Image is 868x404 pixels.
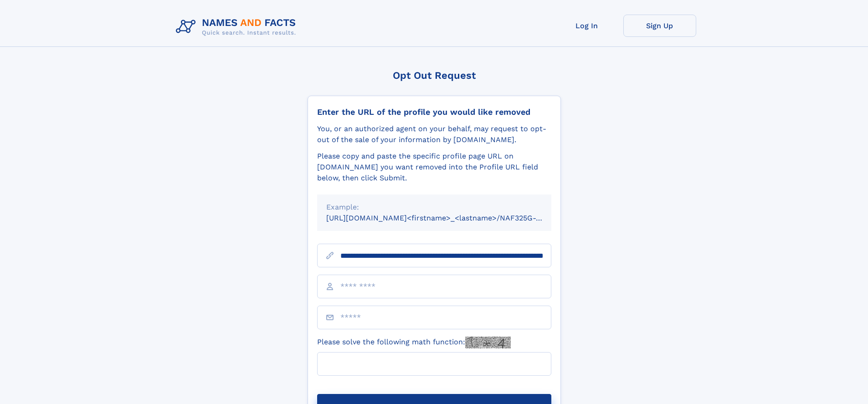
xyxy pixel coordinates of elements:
[308,70,561,81] div: Opt Out Request
[172,15,303,39] img: Logo Names and Facts
[326,214,569,222] small: [URL][DOMAIN_NAME]<firstname>_<lastname>/NAF325G-xxxxxxxx
[317,123,551,145] div: You, or an authorized agent on your behalf, may request to opt-out of the sale of your informatio...
[317,151,551,184] div: Please copy and paste the specific profile page URL on [DOMAIN_NAME] you want removed into the Pr...
[317,337,511,348] label: Please solve the following math function:
[317,107,551,117] div: Enter the URL of the profile you would like removed
[623,15,696,37] a: Sign Up
[326,202,542,213] div: Example:
[550,15,623,37] a: Log In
